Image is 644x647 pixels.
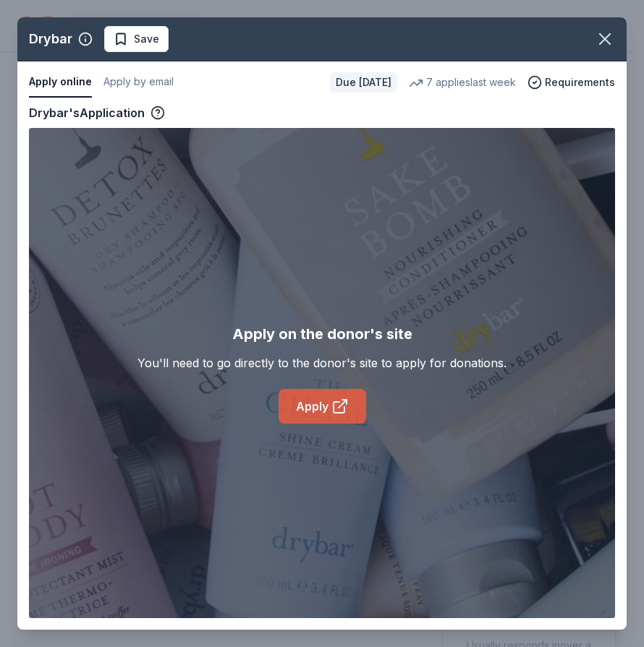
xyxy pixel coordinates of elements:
button: Save [104,26,169,52]
div: 7 applies last week [409,74,516,91]
div: Drybar [29,27,72,51]
button: Requirements [528,74,615,91]
div: Drybar's Application [29,103,165,122]
span: Requirements [545,74,615,91]
div: You'll need to go directly to the donor's site to apply for donations. [137,354,507,372]
div: Apply on the donor's site [232,322,412,346]
button: Apply online [29,67,92,98]
div: Due [DATE] [330,72,397,93]
a: Apply [279,389,366,424]
span: Save [134,30,159,48]
button: Apply by email [103,67,174,98]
